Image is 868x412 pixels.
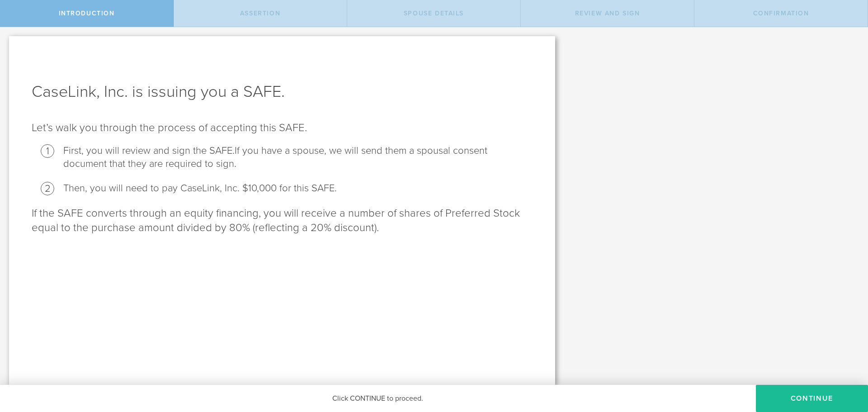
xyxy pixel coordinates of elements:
[32,81,533,103] h1: CaseLink, Inc. is issuing you a SAFE.
[32,206,533,235] p: If the SAFE converts through an equity financing, you will receive a number of shares of Preferre...
[756,385,868,412] button: Continue
[753,9,809,17] span: Confirmation
[32,121,533,135] p: Let’s walk you through the process of accepting this SAFE.
[63,144,533,170] li: First, you will review and sign the SAFE.
[59,9,115,17] span: Introduction
[240,9,280,17] span: assertion
[575,9,640,17] span: Review and Sign
[404,9,464,17] span: Spouse Details
[63,182,533,195] li: Then, you will need to pay CaseLink, Inc. $10,000 for this SAFE.
[63,145,487,170] span: If you have a spouse, we will send them a spousal consent document that they are required to sign.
